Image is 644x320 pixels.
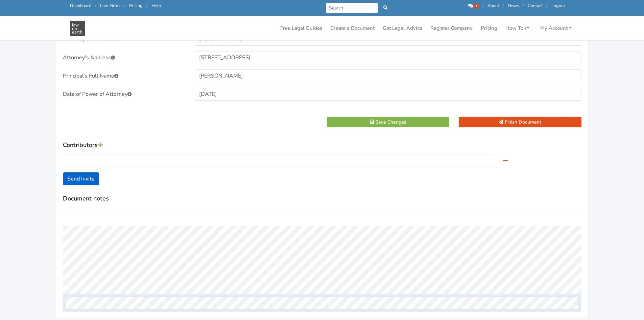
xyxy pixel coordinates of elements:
button: Finish Document [459,117,581,127]
span: 1 [474,4,479,8]
div: Attorney's Address [58,51,190,64]
a: Pricing [478,22,500,35]
button: Save Changes [327,117,450,127]
a: Law Firms [100,3,120,9]
h5: Contributors [63,140,581,151]
span: / [95,3,96,9]
a: Free Legal Guides [278,22,325,35]
span: / [482,3,484,9]
span: / [124,3,125,9]
a: How To's [503,22,532,35]
a: My Account [538,22,574,35]
img: Law On Earth [70,21,85,36]
a: About [487,3,499,9]
button: Send Invite [63,172,99,185]
a: Dashboard [70,3,91,9]
a: News [508,3,519,9]
h5: Document notes [63,195,581,202]
span: / [523,3,524,9]
a: Help [151,3,161,9]
span: / [546,3,548,9]
a: Register Company [428,22,475,35]
input: dd/mm/yyyy [195,88,581,101]
input: Search [326,3,378,13]
a: Get Legal Advice [380,22,425,35]
a: Logout [551,3,565,9]
span: / [503,3,504,9]
span: / [146,3,148,9]
a: 1 [468,3,480,9]
div: Principal's Full Name [58,69,190,82]
a: Contact [528,3,543,9]
a: Pricing [129,3,143,9]
div: Date of Power of Attorney [58,88,190,101]
a: Create a Document [328,22,377,35]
